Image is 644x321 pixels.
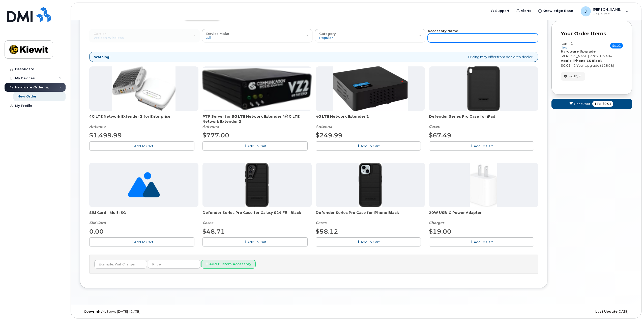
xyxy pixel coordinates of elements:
div: Defender Series Pro Case for iPhone Black [316,210,425,225]
em: Cases [429,124,440,129]
p: Your Order Items [561,30,623,37]
span: Device Make [206,32,229,36]
span: Add To Cart [474,144,493,148]
button: Add To Cart [429,141,534,150]
button: Add To Cart [316,237,421,246]
span: 4G LTE Network Extender 3 for Enterprise [89,114,198,124]
span: 1 [594,102,596,106]
button: Add To Cart [89,237,194,246]
img: 4glte_extender.png [333,66,408,111]
span: Employee [593,11,623,15]
span: Add To Cart [134,240,153,244]
img: defenderipad10thgen.png [467,66,500,111]
small: new [561,46,567,49]
span: $67.49 [429,132,451,139]
span: [PERSON_NAME].Mirabassi [593,7,623,11]
a: Support [487,6,513,16]
span: Knowledge Base [543,8,573,13]
strong: Apple iPhone 15 [561,59,591,63]
span: PTP Server for 5G LTE Network Extender 4/4G LTE Network Extender 3 [202,114,312,124]
input: Price [148,260,200,269]
span: Defender Series Pro Case for iPhone Black [316,210,425,220]
strong: Black [592,59,602,63]
em: Cases [316,220,326,225]
em: Antenna [202,124,219,129]
span: $777.00 [202,132,229,139]
div: SIM Card - Multi 5G [89,210,198,225]
span: Add To Cart [361,240,380,244]
em: Charger [429,220,444,225]
em: Antenna [89,124,106,129]
div: [DATE] [448,310,632,314]
span: Add To Cart [247,240,267,244]
span: Alerts [521,8,531,13]
div: MyServe [DATE]–[DATE] [80,310,264,314]
iframe: Messenger Launcher [622,299,640,317]
a: Alerts [513,6,535,16]
span: $48.71 [202,228,225,235]
img: casa.png [112,66,176,111]
span: All [206,36,211,40]
span: $19.00 [429,228,451,235]
span: Defender Series Pro Case for iPad [429,114,538,124]
span: Support [495,8,509,13]
span: $0.01 [603,102,611,106]
button: Add To Cart [202,237,308,246]
img: defenderiphone14.png [359,163,382,207]
span: 7202812484 [590,54,612,58]
span: Popular [319,36,333,40]
strong: Accessory Name [428,29,458,33]
em: Cases [202,220,213,225]
input: Example: Wall Charger [94,260,147,269]
span: [PERSON_NAME] [561,54,589,58]
strong: Warning! [94,55,110,59]
span: Checkout [574,102,590,106]
div: Defender Series Pro Case for iPad [429,114,538,129]
button: Device Make All [202,29,312,42]
span: Add To Cart [474,240,493,244]
button: Modify [561,72,585,81]
em: Antenna [316,124,332,129]
img: no_image_found-2caef05468ed5679b831cfe6fc140e25e0c280774317ffc20a367ab7fd17291e.png [128,163,160,207]
span: 20W USB-C Power Adapter [429,210,538,220]
a: Knowledge Base [535,6,577,16]
div: 4G LTE Network Extender 3 for Enterprise [89,114,198,129]
div: $0.01 - 2 Year Upgrade (128GB) [561,63,623,68]
img: defenders23fe.png [245,163,269,207]
button: Add To Cart [89,141,194,150]
em: SIM Card [89,220,106,225]
button: Category Popular [315,29,425,42]
div: 20W USB-C Power Adapter [429,210,538,225]
div: Pricing may differ from dealer to dealer! [89,52,538,62]
span: SIM Card - Multi 5G [89,210,198,220]
div: PTP Server for 5G LTE Network Extender 4/4G LTE Network Extender 3 [202,114,312,129]
span: for [596,102,603,106]
button: Add To Cart [429,237,534,246]
span: $1,499.99 [89,132,122,139]
button: Add To Cart [316,141,421,150]
span: Add To Cart [361,144,380,148]
span: 0.00 [89,228,104,235]
div: Defender Series Pro Case for Galaxy S24 FE - Black [202,210,312,225]
span: J [584,8,587,14]
span: $58.12 [316,228,338,235]
button: Checkout 1 for $0.01 [551,99,632,109]
button: Add To Cart [202,141,308,150]
span: #1 [568,41,573,45]
img: apple20w.jpg [470,163,497,207]
img: Casa_Sysem.png [202,68,312,110]
span: Add To Cart [247,144,267,148]
strong: Copyright [84,310,102,313]
div: 4G LTE Network Extender 2 [316,114,425,129]
span: Add To Cart [134,144,153,148]
div: James.Mirabassi [577,6,632,16]
span: Category [319,32,336,36]
strong: Last Update [595,310,618,313]
strong: Hardware Upgrade [561,49,596,53]
span: 4G LTE Network Extender 2 [316,114,425,124]
span: Modify [569,74,578,79]
button: Add Custom Accessory [201,260,256,269]
h3: Item [561,42,573,49]
span: $0.01 [610,43,623,48]
span: $249.99 [316,132,342,139]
